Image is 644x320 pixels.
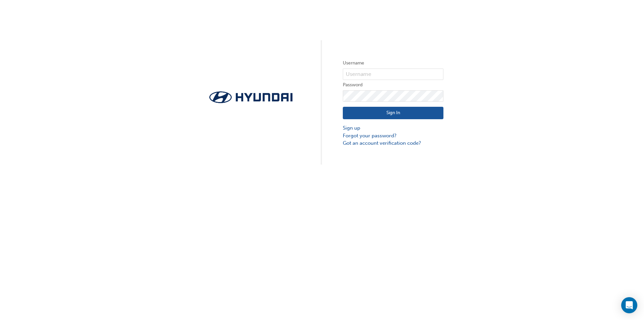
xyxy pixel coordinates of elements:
[343,139,443,147] a: Got an account verification code?
[343,81,443,89] label: Password
[621,297,637,313] div: Open Intercom Messenger
[343,59,443,67] label: Username
[343,107,443,120] button: Sign In
[343,132,443,140] a: Forgot your password?
[343,124,443,132] a: Sign up
[343,68,443,80] input: Username
[201,89,301,105] img: Trak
